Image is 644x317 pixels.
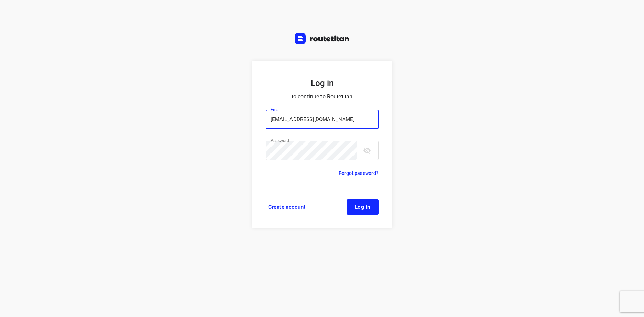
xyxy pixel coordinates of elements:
a: Routetitan [295,33,350,46]
p: to continue to Routetitan [266,92,379,101]
span: Log in [355,204,370,210]
img: Routetitan [295,33,350,44]
h5: Log in [266,77,379,89]
a: Create account [266,199,308,215]
button: Log in [347,199,379,215]
span: Create account [268,204,306,210]
button: toggle password visibility [360,143,374,157]
a: Forgot password? [339,169,378,177]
